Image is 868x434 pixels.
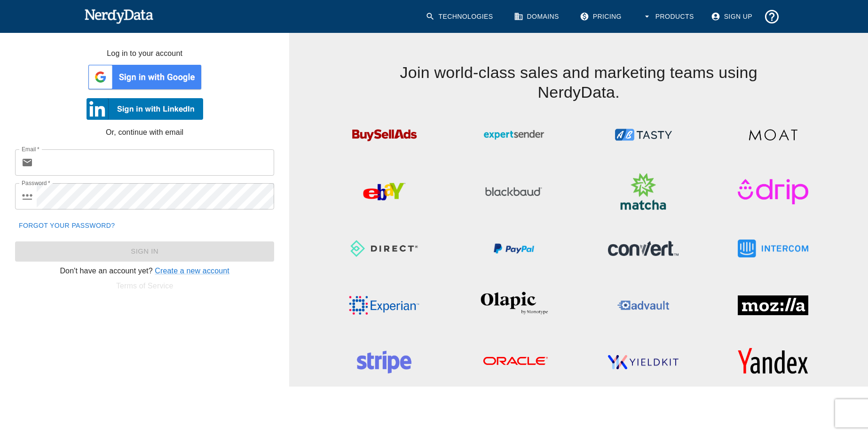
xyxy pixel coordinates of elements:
img: Matcha [608,170,679,213]
img: Yandex [738,341,808,383]
img: NerdyData.com [84,7,153,25]
img: Advault [608,284,679,326]
img: Intercom [738,227,808,270]
a: Technologies [420,5,501,29]
a: Terms of Service [116,282,174,290]
img: Moat [738,114,808,156]
a: Create a new account [155,267,229,275]
img: eBay [349,170,419,213]
h4: Join world-class sales and marketing teams using NerdyData. [319,33,838,102]
img: Mozilla [738,284,808,326]
img: Drip [738,170,808,213]
a: Forgot your password? [15,217,118,234]
img: Oracle [479,341,549,383]
img: Stripe [349,341,419,383]
img: Olapic [479,284,549,326]
img: Convert [608,227,679,270]
img: YieldKit [608,341,679,383]
a: Sign Up [705,5,760,29]
img: Direct [349,227,419,270]
img: ExpertSender [479,114,549,156]
button: Support and Documentation [760,5,784,29]
a: Pricing [574,5,629,29]
button: Products [637,5,702,29]
label: Email [22,145,39,153]
label: Password [22,179,50,187]
img: Blackbaud [479,170,549,213]
img: PayPal [479,227,549,270]
img: BuySellAds [349,114,419,156]
img: ABTasty [608,114,679,156]
img: Experian [349,284,419,326]
a: Domains [508,5,567,29]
